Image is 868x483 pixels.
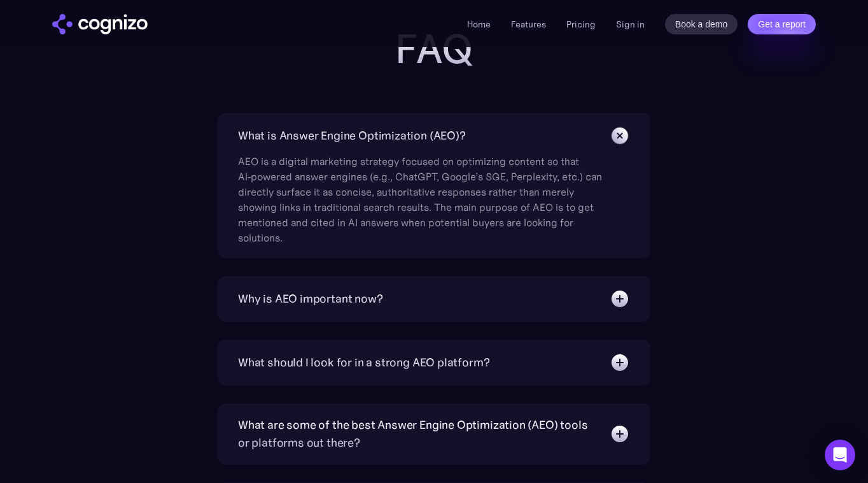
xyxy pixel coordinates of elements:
[467,18,491,30] a: Home
[511,18,546,30] a: Features
[616,17,645,32] a: Sign in
[52,14,148,34] img: cognizo logo
[238,290,383,308] div: Why is AEO important now?
[179,26,689,72] h2: FAQ
[52,14,148,34] a: home
[825,440,855,470] div: Open Intercom Messenger
[238,127,466,145] div: What is Answer Engine Optimization (AEO)?
[748,14,816,34] a: Get a report
[238,146,607,245] div: AEO is a digital marketing strategy focused on optimizing content so that AI‑powered answer engin...
[665,14,738,34] a: Book a demo
[238,354,489,371] div: What should I look for in a strong AEO platform?
[238,416,597,452] div: What are some of the best Answer Engine Optimization (AEO) tools or platforms out there?
[566,18,596,30] a: Pricing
